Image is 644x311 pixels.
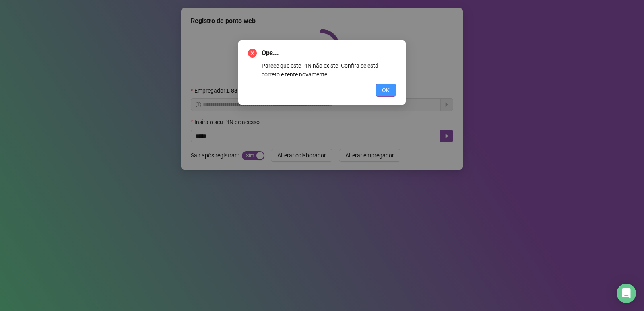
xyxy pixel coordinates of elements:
[262,48,396,58] span: Ops...
[382,86,390,95] span: OK
[262,61,396,79] div: Parece que este PIN não existe. Confira se está correto e tente novamente.
[376,84,396,97] button: OK
[248,49,257,58] span: close-circle
[617,284,636,303] div: Open Intercom Messenger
